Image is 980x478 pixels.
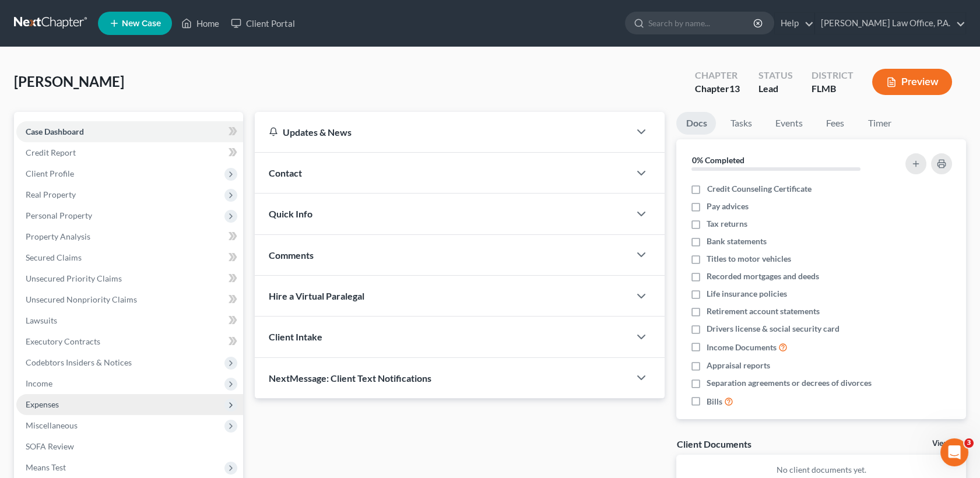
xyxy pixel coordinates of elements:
span: Expenses [26,399,59,409]
span: Bank statements [707,236,767,247]
span: Unsecured Priority Claims [26,273,122,283]
span: Quick Info [269,208,312,219]
span: Client Intake [269,331,322,342]
span: Appraisal reports [707,360,770,371]
span: Drivers license & social security card [707,323,840,335]
span: Income Documents [707,342,777,353]
a: SOFA Review [16,436,243,457]
div: District [812,69,853,82]
a: Credit Report [16,142,243,163]
a: Lawsuits [16,310,243,331]
span: Codebtors Insiders & Notices [26,357,132,367]
span: Pay advices [707,201,749,212]
span: Comments [269,249,314,261]
span: Personal Property [26,210,92,220]
span: Means Test [26,462,66,472]
span: NextMessage: Client Text Notifications [269,372,431,384]
span: Titles to motor vehicles [707,253,791,265]
span: Income [26,378,52,388]
div: Chapter [695,69,740,82]
span: Contact [269,167,302,178]
span: Secured Claims [26,252,82,262]
span: 13 [729,83,740,94]
span: Lawsuits [26,315,57,325]
a: Docs [676,112,716,135]
span: Executory Contracts [26,336,100,346]
span: Case Dashboard [26,126,84,136]
span: Separation agreements or decrees of divorces [707,377,872,389]
span: Bills [707,396,722,407]
div: Updates & News [269,126,616,138]
div: Client Documents [676,438,751,450]
a: Unsecured Nonpriority Claims [16,289,243,310]
a: View All [932,440,961,448]
span: Tax returns [707,218,747,230]
button: Preview [872,69,952,95]
span: Unsecured Nonpriority Claims [26,294,137,304]
iframe: Intercom live chat [940,438,968,466]
span: Real Property [26,189,76,199]
span: Property Analysis [26,231,90,241]
span: SOFA Review [26,441,74,451]
div: Lead [758,82,793,96]
div: FLMB [812,82,853,96]
a: Unsecured Priority Claims [16,268,243,289]
div: Chapter [695,82,740,96]
input: Search by name... [648,12,755,34]
span: [PERSON_NAME] [14,73,124,90]
span: 3 [964,438,974,448]
span: Credit Counseling Certificate [707,183,811,195]
span: New Case [122,19,161,28]
a: Executory Contracts [16,331,243,352]
span: Recorded mortgages and deeds [707,270,819,282]
a: Tasks [721,112,761,135]
p: No client documents yet. [686,464,957,476]
a: Secured Claims [16,247,243,268]
a: Client Portal [225,13,301,34]
span: Miscellaneous [26,420,78,430]
strong: 0% Completed [691,155,744,165]
a: [PERSON_NAME] Law Office, P.A. [815,13,965,34]
a: Case Dashboard [16,121,243,142]
a: Help [775,13,814,34]
span: Credit Report [26,147,76,157]
span: Life insurance policies [707,288,787,300]
span: Client Profile [26,168,74,178]
a: Events [765,112,812,135]
span: Hire a Virtual Paralegal [269,290,364,301]
a: Fees [816,112,853,135]
a: Home [175,13,225,34]
a: Timer [858,112,900,135]
span: Retirement account statements [707,305,820,317]
div: Status [758,69,793,82]
a: Property Analysis [16,226,243,247]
